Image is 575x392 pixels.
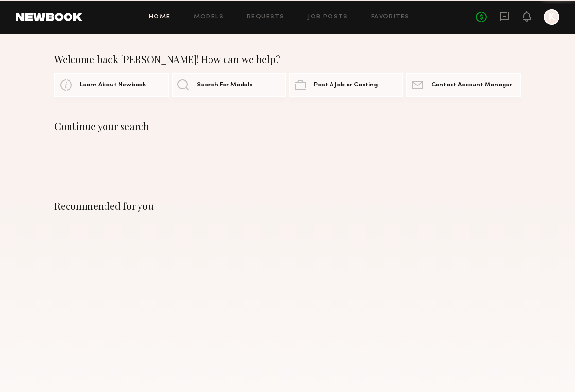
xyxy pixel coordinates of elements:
[371,14,410,20] a: Favorites
[314,82,378,88] span: Post A Job or Casting
[149,14,171,20] a: Home
[247,14,284,20] a: Requests
[431,82,512,88] span: Contact Account Manager
[289,73,403,97] a: Post A Job or Casting
[544,9,559,25] a: K
[406,73,521,97] a: Contact Account Manager
[80,82,146,88] span: Learn About Newbook
[54,73,169,97] a: Learn About Newbook
[308,14,348,20] a: Job Posts
[54,120,521,132] div: Continue your search
[54,53,521,65] div: Welcome back [PERSON_NAME]! How can we help?
[54,200,521,212] div: Recommended for you
[172,73,286,97] a: Search For Models
[197,82,253,88] span: Search For Models
[194,14,224,20] a: Models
